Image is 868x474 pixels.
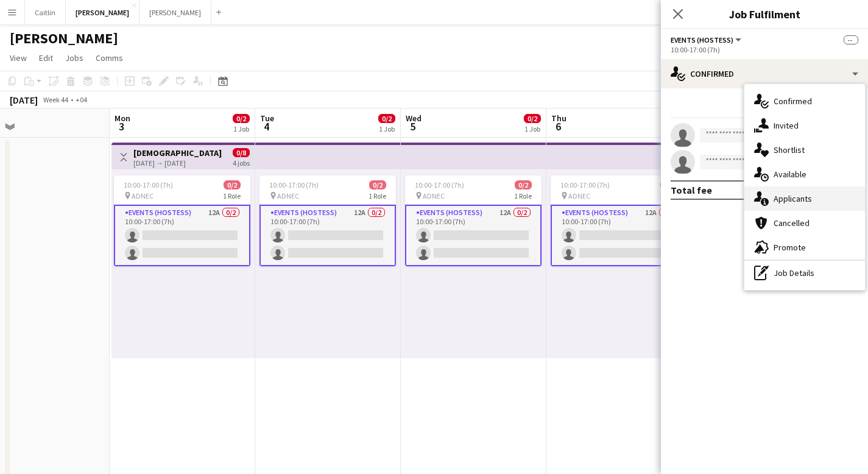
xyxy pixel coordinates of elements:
[259,175,396,266] app-job-card: 10:00-17:00 (7h)0/2 ADNEC1 RoleEvents (Hostess)12A0/210:00-17:00 (7h)
[379,124,395,133] div: 1 Job
[5,50,32,66] a: View
[10,29,118,48] h1: [PERSON_NAME]
[671,35,733,44] span: Events (Hostess)
[406,113,422,124] span: Wed
[774,242,806,253] span: Promote
[369,180,386,189] span: 0/2
[233,124,249,133] div: 1 Job
[404,119,422,133] span: 5
[405,175,542,266] app-job-card: 10:00-17:00 (7h)0/2 ADNEC1 RoleEvents (Hostess)12A0/210:00-17:00 (7h)
[34,50,58,66] a: Edit
[774,193,812,204] span: Applicants
[115,113,130,124] span: Mon
[269,180,319,189] span: 10:00-17:00 (7h)
[91,50,128,66] a: Comms
[744,261,865,285] div: Job Details
[223,191,241,200] span: 1 Role
[40,95,71,104] span: Week 44
[774,169,806,180] span: Available
[549,119,566,133] span: 6
[66,1,139,24] button: [PERSON_NAME]
[133,147,224,158] h3: [DEMOGRAPHIC_DATA] Hostess | ADIPEC Exhibition | [GEOGRAPHIC_DATA] | [DATE]-[DATE]
[661,59,868,88] div: Confirmed
[774,96,812,107] span: Confirmed
[774,120,799,131] span: Invited
[96,52,123,63] span: Comms
[671,35,743,44] button: Events (Hostess)
[515,180,532,189] span: 0/2
[277,191,299,200] span: ADNEC
[405,205,542,266] app-card-role: Events (Hostess)12A0/210:00-17:00 (7h)
[551,113,566,124] span: Thu
[139,1,211,24] button: [PERSON_NAME]
[25,1,66,24] button: Caitlin
[233,114,250,123] span: 0/2
[10,52,27,63] span: View
[844,35,858,44] span: --
[369,191,386,200] span: 1 Role
[524,114,541,123] span: 0/2
[113,119,130,133] span: 3
[514,191,532,200] span: 1 Role
[671,184,712,196] div: Total fee
[10,94,38,106] div: [DATE]
[76,95,87,104] div: +04
[124,180,173,189] span: 10:00-17:00 (7h)
[524,124,540,133] div: 1 Job
[39,52,53,63] span: Edit
[224,180,241,189] span: 0/2
[114,175,250,266] app-job-card: 10:00-17:00 (7h)0/2 ADNEC1 RoleEvents (Hostess)12A0/210:00-17:00 (7h)
[65,52,83,63] span: Jobs
[258,119,274,133] span: 4
[233,157,250,168] div: 4 jobs
[551,205,687,266] app-card-role: Events (Hostess)12A0/210:00-17:00 (7h)
[133,158,224,168] div: [DATE] → [DATE]
[660,180,677,189] span: 0/2
[560,180,610,189] span: 10:00-17:00 (7h)
[378,114,395,123] span: 0/2
[60,50,88,66] a: Jobs
[132,191,153,200] span: ADNEC
[774,218,810,228] span: Cancelled
[671,45,858,54] div: 10:00-17:00 (7h)
[415,180,464,189] span: 10:00-17:00 (7h)
[114,205,250,266] app-card-role: Events (Hostess)12A0/210:00-17:00 (7h)
[551,175,687,266] app-job-card: 10:00-17:00 (7h)0/2 ADNEC1 RoleEvents (Hostess)12A0/210:00-17:00 (7h)
[423,191,445,200] span: ADNEC
[661,6,868,22] h3: Job Fulfilment
[774,144,805,155] span: Shortlist
[259,205,396,266] app-card-role: Events (Hostess)12A0/210:00-17:00 (7h)
[568,191,590,200] span: ADNEC
[260,113,274,124] span: Tue
[660,191,677,200] span: 1 Role
[233,148,250,157] span: 0/8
